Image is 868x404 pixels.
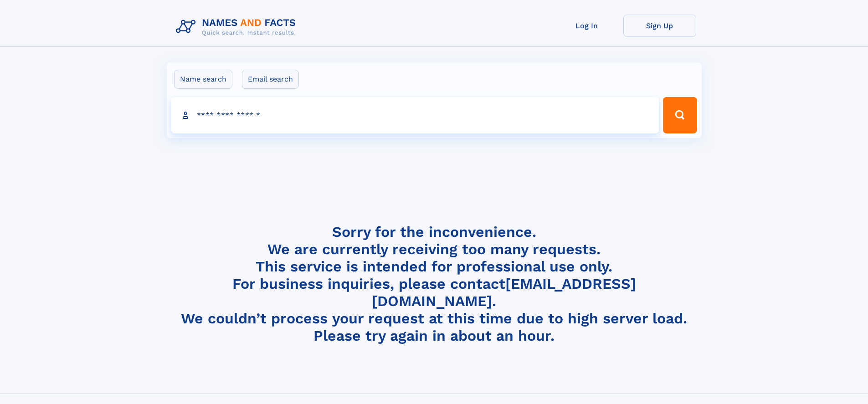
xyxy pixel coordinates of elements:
[623,15,696,37] a: Sign Up
[372,275,636,310] a: [EMAIL_ADDRESS][DOMAIN_NAME]
[242,70,299,89] label: Email search
[171,97,659,133] input: search input
[663,97,697,133] button: Search Button
[172,15,303,39] img: Logo Names and Facts
[174,70,232,89] label: Name search
[550,15,623,37] a: Log In
[172,223,696,345] h4: Sorry for the inconvenience. We are currently receiving too many requests. This service is intend...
